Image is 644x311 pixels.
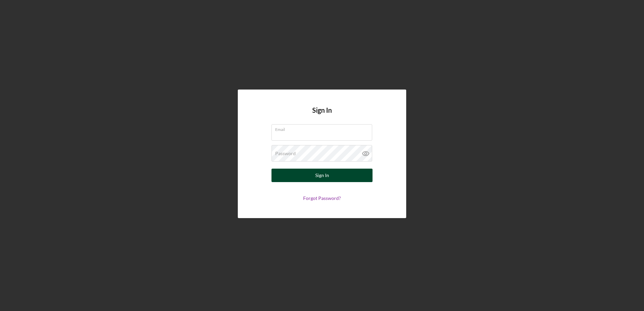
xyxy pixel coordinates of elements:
h4: Sign In [312,106,332,124]
a: Forgot Password? [303,195,341,201]
label: Email [275,125,372,132]
button: Sign In [271,169,373,182]
div: Sign In [315,169,329,182]
label: Password [275,151,296,156]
